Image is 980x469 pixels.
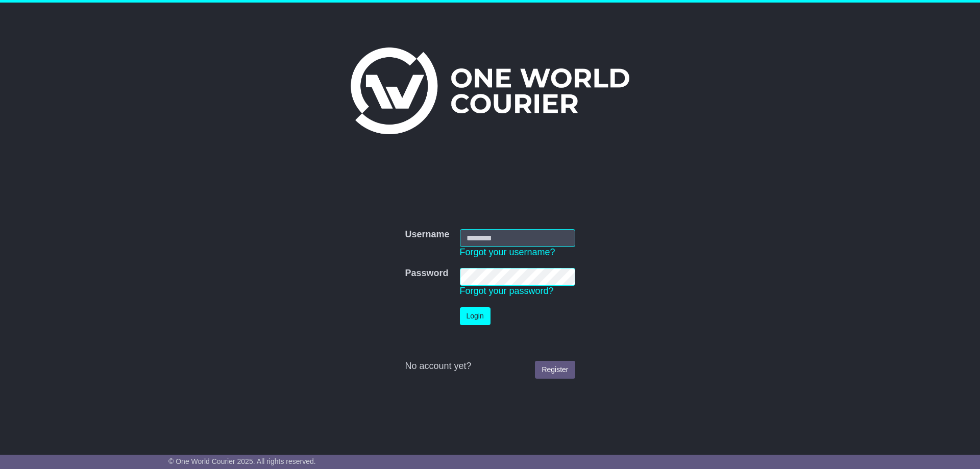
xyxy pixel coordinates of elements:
div: No account yet? [405,361,575,372]
button: Login [460,307,491,325]
a: Forgot your username? [460,247,555,257]
a: Register [535,361,575,379]
img: One World [351,47,629,134]
a: Forgot your password? [460,286,554,296]
span: © One World Courier 2025. All rights reserved. [168,457,316,465]
label: Password [405,268,448,279]
label: Username [405,229,449,240]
